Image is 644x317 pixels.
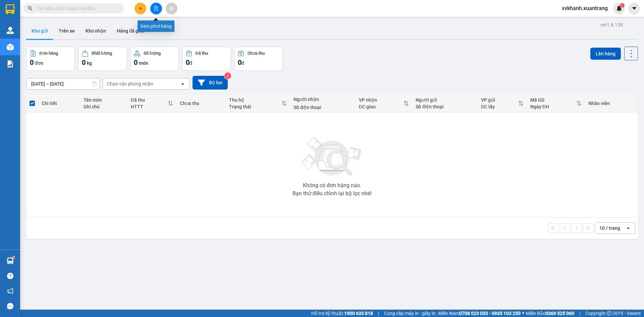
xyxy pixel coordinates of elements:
div: Người nhận [293,97,352,102]
button: Đơn hàng0đơn [26,47,75,71]
span: đơn [35,60,43,66]
span: vvkhanh.xuantrang [556,4,613,12]
button: Chưa thu0đ [234,47,283,71]
button: plus [135,3,146,14]
div: VP nhận [359,97,404,103]
div: Nhân viên [588,101,635,106]
span: notification [7,288,13,294]
button: caret-down [628,3,640,14]
div: Chọn văn phòng nhận [107,81,153,87]
div: Không có đơn hàng nào. [303,183,361,188]
span: Cung cấp máy in - giấy in: [384,310,436,317]
sup: 2 [224,72,231,79]
button: file-add [150,3,162,14]
div: Tên món [84,97,124,103]
sup: 1 [13,256,15,258]
div: Ghi chú [84,104,124,109]
div: Thu hộ [229,97,281,103]
img: warehouse-icon [7,257,14,264]
button: Trên xe [53,23,80,39]
th: Toggle SortBy [356,95,412,112]
div: Bạn thử điều chỉnh lại bộ lọc nhé! [292,191,372,196]
input: Select a date range. [26,78,100,89]
span: Hỗ trợ kỹ thuật: [311,310,373,317]
svg: open [180,81,185,87]
span: 0 [82,58,86,66]
span: 0 [238,58,241,66]
img: logo-vxr [6,4,14,14]
div: 10 / trang [599,225,620,231]
img: svg+xml;base64,PHN2ZyBjbGFzcz0ibGlzdC1wbHVnX19zdmciIHhtbG5zPSJodHRwOi8vd3d3LnczLm9yZy8yMDAwL3N2Zy... [299,133,366,180]
th: Toggle SortBy [478,95,527,112]
span: ⚪️ [522,312,524,315]
span: plus [138,6,143,11]
button: Kho gửi [26,23,53,39]
span: question-circle [7,273,13,279]
span: message [7,303,13,309]
span: aim [169,6,174,11]
strong: 0708 023 035 - 0935 103 250 [459,311,521,316]
div: Chi tiết [42,101,76,106]
strong: 1900 633 818 [344,311,373,316]
div: VP gửi [481,97,518,103]
div: Mã GD [530,97,576,103]
div: Khối lượng [92,51,112,56]
span: copyright [607,311,611,316]
div: HTTT [131,104,168,109]
span: kg [87,60,92,66]
div: Đơn hàng [40,51,58,56]
span: đ [241,60,244,66]
button: Hàng đã giao [111,23,150,39]
div: ver 1.8.138 [600,21,623,29]
input: Tìm tên, số ĐT hoặc mã đơn [37,5,116,12]
button: Khối lượng0kg [78,47,127,71]
span: Miền Bắc [526,310,574,317]
svg: open [626,225,631,231]
div: Ngày ĐH [530,104,576,109]
button: Bộ lọc [193,76,228,90]
span: | [579,310,580,317]
span: | [378,310,379,317]
div: Số lượng [144,51,161,56]
th: Toggle SortBy [226,95,290,112]
th: Toggle SortBy [127,95,177,112]
button: Kho nhận [80,23,111,39]
span: món [139,60,148,66]
button: aim [166,3,177,14]
span: file-add [154,6,158,11]
span: 1 [621,3,623,8]
img: warehouse-icon [7,44,14,51]
div: Chưa thu [180,101,222,106]
th: Toggle SortBy [527,95,585,112]
div: Đã thu [196,51,208,56]
img: warehouse-icon [7,27,14,34]
div: Người gửi [416,97,474,103]
div: Số điện thoại [293,105,352,110]
div: Đã thu [131,97,168,103]
div: Số điện thoại [416,104,474,109]
span: 0 [134,58,138,66]
span: 0 [30,58,34,66]
div: ĐC giao [359,104,404,109]
span: Miền Nam [438,310,521,317]
div: ĐC lấy [481,104,518,109]
button: Lên hàng [590,48,621,60]
div: Trạng thái [229,104,281,109]
div: Chưa thu [248,51,265,56]
img: solution-icon [7,60,14,67]
strong: 0369 525 060 [545,311,574,316]
span: caret-down [631,5,637,11]
button: Đã thu0đ [182,47,231,71]
span: search [28,6,33,11]
button: Số lượng0món [130,47,179,71]
span: đ [190,60,192,66]
img: icon-new-feature [616,5,622,11]
sup: 1 [620,3,625,8]
span: 0 [186,58,190,66]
